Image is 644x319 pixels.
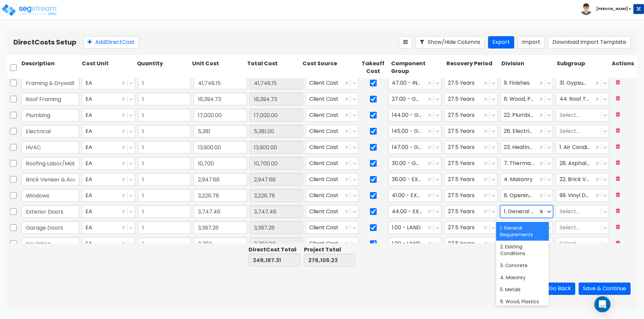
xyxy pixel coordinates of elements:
div: 27.00 - GABLED WOOD ROOF STRUCTURE [388,93,441,105]
div: Client Cost [306,77,359,89]
button: Delete Row [612,173,624,185]
button: Delete Row [612,125,624,137]
div: Client Cost [306,173,359,186]
div: 27.5 Years [444,237,497,250]
div: Division [500,59,555,77]
div: 1.00 - LAND [388,221,441,234]
div: 44.00 - EXTERIOR DOORS [388,205,441,218]
div: Client Cost [306,141,359,154]
div: 27.5 Years [444,157,497,170]
div: Client Cost [306,189,359,202]
div: EA [82,189,135,202]
div: 30.00 - GABLED ROOF COVERINGS [388,157,441,170]
button: Delete Row [612,237,624,249]
div: Client Cost [306,157,359,170]
button: Delete Row [612,157,624,169]
div: 27.5 Years [444,141,497,154]
div: 47.00 - INTERIOR DRYWALL PARTITIONS [388,77,441,89]
div: Total Cost [246,59,301,77]
div: Direct Cost Total [249,246,300,254]
div: 8. Openings [500,189,553,202]
div: 2. Existing Conditions [496,241,549,259]
button: Delete Row [612,189,624,201]
button: Delete Row [612,141,624,153]
div: EA [82,93,135,105]
div: 28. Asphalt Roof Shingles (7311310) [556,157,609,170]
div: 27.5 Years [444,109,497,122]
button: Show/Hide Columns [416,36,485,49]
div: 6. Wood, Plastics and Composites [496,296,549,314]
button: Delete Row [612,109,624,121]
div: 99. Vinyl Double-Hung Windows (8531330) [556,189,609,202]
div: 27.5 Years [444,221,497,234]
div: 1. Air Conditioning, General (23050210) [556,141,609,154]
button: Reorder Items [399,36,412,49]
div: Cost Source [301,59,356,77]
div: Unit Cost [191,59,246,77]
div: 4. Masonry [500,173,553,186]
div: Quantity [136,59,191,77]
div: 41.00 - EXTERIOR WINDOWS [388,189,441,202]
div: EA [82,157,135,170]
div: 3. Concrete [496,259,549,271]
button: Delete Row [612,221,624,233]
div: 1. General Requirements [496,222,549,241]
div: 27.5 Years [444,125,497,138]
button: Download Import Template [548,36,631,49]
button: Save & Go Back [525,283,575,295]
img: logo_pro_r.png [1,3,58,17]
button: AddDirectCost [83,36,139,49]
div: Client Cost [306,205,359,218]
div: 27.5 Years [444,93,497,105]
div: 22. Plumbing [500,109,553,122]
button: Delete Row [612,205,624,217]
div: 7. Thermal and Moisture Protection [500,157,553,170]
button: Delete Row [612,77,624,88]
div: 144.00 - GENERAL PLUMBING [388,109,441,122]
div: 22. Brick Veneer Masonry (4211313) [556,173,609,186]
div: 27.5 Years [444,205,497,218]
div: 26. Electrical [500,125,553,138]
div: EA [82,125,135,138]
div: EA [82,77,135,89]
div: Open Intercom Messenger [594,296,610,312]
b: Direct Costs Setup [13,37,76,47]
div: 36.00 - EXTERIOR WALL VENEER FINISHES [388,173,441,186]
button: Save & Continue [579,283,631,295]
div: EA [82,109,135,122]
div: 145.00 - GENERAL ELECTRICAL [388,125,441,138]
div: Project Total [304,246,355,254]
div: 1. General Requirements [500,205,553,218]
div: 5. Metals [496,284,549,296]
div: 9. Finishes [500,77,553,89]
div: 27.5 Years [444,173,497,186]
div: Client Cost [306,221,359,234]
div: 44. Roof Trusses (6175310) [556,93,609,105]
div: EA [82,141,135,154]
div: EA [82,237,135,250]
div: Component Group [390,59,445,77]
b: [PERSON_NAME] [596,6,628,11]
button: Delete Row [612,93,624,104]
div: Client Cost [306,125,359,138]
div: Cost Unit [80,59,136,77]
div: Actions [610,59,637,77]
div: 27.5 Years [444,189,497,202]
div: Subgroup [555,59,610,77]
div: 6. Wood, Plastics and Composites [500,93,553,105]
button: Export [488,36,514,49]
div: 1.00 - LAND [388,237,441,250]
button: Import [518,36,545,49]
div: 23. Heating, Ventilating, and Air Conditioning (HVAC) [500,141,553,154]
div: Client Cost [306,109,359,122]
div: 31. Gypsum Board (9291030) [556,77,609,89]
div: EA [82,221,135,234]
div: 27.5 Years [444,77,497,89]
div: Description [20,59,80,77]
div: EA [82,173,135,186]
div: 147.00 - GENERAL HVAC EQUIPMENT/DUCTWORK [388,141,441,154]
div: Client Cost [306,237,359,250]
div: Takeoff Cost [356,59,390,77]
div: Recovery Period [445,59,500,77]
img: avatar.png [580,3,592,15]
